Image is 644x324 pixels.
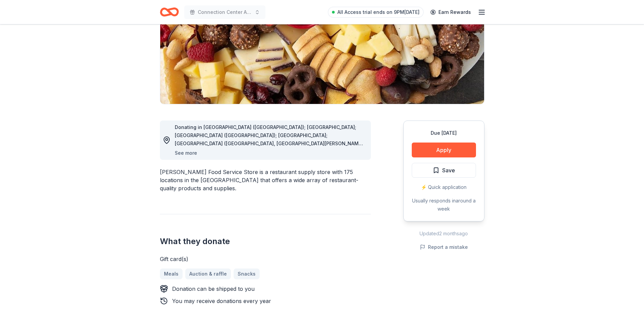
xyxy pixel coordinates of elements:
[412,143,476,157] button: Apply
[412,197,476,213] div: Usually responds in around a week
[442,166,455,175] span: Save
[172,297,271,305] div: You may receive donations every year
[160,236,371,247] h2: What they donate
[328,7,424,18] a: All Access trial ends on 9PM[DATE]
[403,230,484,238] div: Updated 2 months ago
[175,124,365,309] span: Donating in [GEOGRAPHIC_DATA] ([GEOGRAPHIC_DATA]); [GEOGRAPHIC_DATA]; [GEOGRAPHIC_DATA] ([GEOGRAP...
[412,183,476,191] div: ⚡️ Quick application
[185,268,231,279] a: Auction & raffle
[426,6,475,18] a: Earn Rewards
[160,4,179,20] a: Home
[172,285,255,293] div: Donation can be shipped to you
[184,5,265,19] button: Connection Center Auction
[337,8,420,16] span: All Access trial ends on 9PM[DATE]
[160,255,371,263] div: Gift card(s)
[234,268,260,279] a: Snacks
[160,268,183,279] a: Meals
[420,243,468,251] button: Report a mistake
[160,168,371,192] div: [PERSON_NAME] Food Service Store is a restaurant supply store with 175 locations in the [GEOGRAPH...
[412,163,476,178] button: Save
[412,129,476,137] div: Due [DATE]
[198,8,252,16] span: Connection Center Auction
[175,149,197,157] button: See more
